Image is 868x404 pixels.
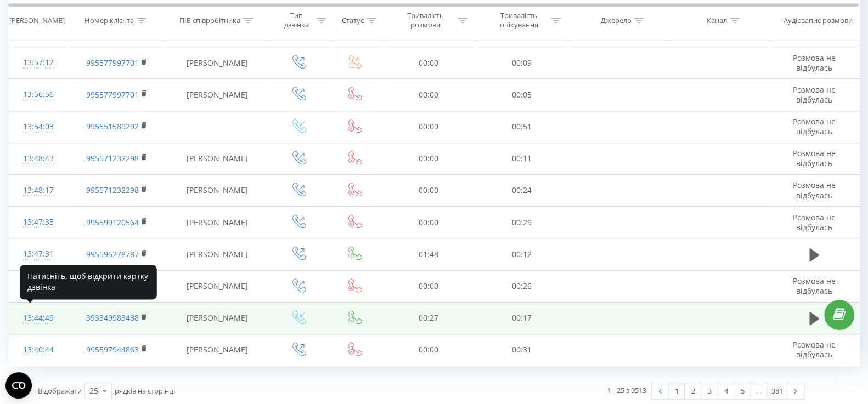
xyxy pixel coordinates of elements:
[793,212,836,232] span: Розмова не відбулась
[489,12,548,30] div: Тривалість очікування
[382,111,475,143] td: 00:00
[396,12,455,30] div: Тривалість розмови
[475,111,568,143] td: 00:51
[382,238,475,270] td: 01:48
[20,339,57,361] div: 13:40:44
[20,308,57,329] div: 13:44:49
[86,249,139,259] a: 995595278787
[20,212,57,233] div: 13:47:35
[20,148,57,169] div: 13:48:43
[165,143,269,174] td: [PERSON_NAME]
[165,302,269,334] td: [PERSON_NAME]
[475,302,568,334] td: 00:17
[382,207,475,238] td: 00:00
[668,383,685,399] a: 1
[607,385,646,396] div: 1 - 25 з 9513
[165,79,269,111] td: [PERSON_NAME]
[38,386,82,396] span: Відображати
[179,16,240,25] div: ПІБ співробітника
[342,16,364,25] div: Статус
[475,270,568,302] td: 00:26
[20,265,157,299] div: Натисніть, щоб відкрити картку дзвінка
[793,84,836,105] span: Розмова не відбулась
[84,16,134,25] div: Номер клієнта
[382,334,475,366] td: 00:00
[86,344,139,355] a: 995597944863
[89,385,98,396] div: 25
[382,302,475,334] td: 00:27
[475,79,568,111] td: 00:05
[793,180,836,200] span: Розмова не відбулась
[20,243,57,265] div: 13:47:31
[9,16,65,25] div: [PERSON_NAME]
[475,174,568,206] td: 00:24
[382,270,475,302] td: 00:00
[20,116,57,138] div: 13:54:03
[165,270,269,302] td: [PERSON_NAME]
[115,386,175,396] span: рядків на сторінці
[793,148,836,168] span: Розмова не відбулась
[382,47,475,79] td: 00:00
[793,116,836,136] span: Розмова не відбулась
[86,153,139,163] a: 995571232298
[165,47,269,79] td: [PERSON_NAME]
[20,180,57,201] div: 13:48:17
[5,372,32,399] button: Open CMP widget
[475,207,568,238] td: 00:29
[86,58,139,68] a: 995577997701
[86,312,139,323] a: 393349983488
[734,383,751,399] a: 5
[475,47,568,79] td: 00:09
[86,185,139,195] a: 995571232298
[767,383,787,399] a: 381
[793,339,836,360] span: Розмова не відбулась
[165,207,269,238] td: [PERSON_NAME]
[86,121,139,132] a: 995551589292
[600,16,631,25] div: Джерело
[475,143,568,174] td: 00:11
[382,143,475,174] td: 00:00
[784,16,853,25] div: Аудіозапис розмови
[20,52,57,73] div: 13:57:12
[382,174,475,206] td: 00:00
[20,84,57,105] div: 13:56:56
[701,383,718,399] a: 3
[279,12,314,30] div: Тип дзвінка
[165,238,269,270] td: [PERSON_NAME]
[793,276,836,296] span: Розмова не відбулась
[751,383,767,399] div: …
[475,334,568,366] td: 00:31
[382,79,475,111] td: 00:00
[793,53,836,73] span: Розмова не відбулась
[685,383,701,399] a: 2
[86,217,139,227] a: 995599120564
[707,16,727,25] div: Канал
[86,89,139,100] a: 995577997701
[718,383,734,399] a: 4
[475,238,568,270] td: 00:12
[165,174,269,206] td: [PERSON_NAME]
[165,334,269,366] td: [PERSON_NAME]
